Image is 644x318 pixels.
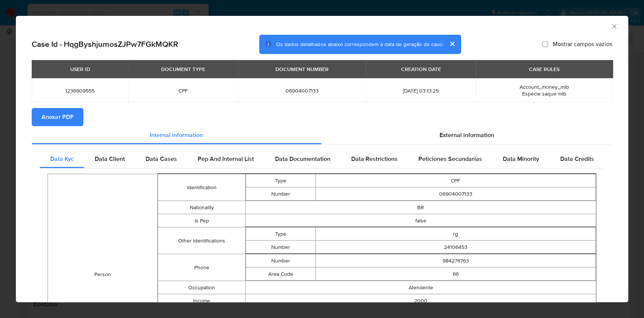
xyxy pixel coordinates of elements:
[41,109,74,125] span: Anexar PDF
[316,241,596,254] td: 24106453
[40,150,604,168] div: Detailed internal info
[66,63,95,76] div: USER ID
[16,16,628,302] div: closure-recommendation-modal
[522,90,566,97] span: Espécie saque mlb
[158,227,245,254] td: Other Identifications
[158,281,245,294] td: Occupation
[246,254,316,267] td: Number
[503,154,539,163] span: Data Minority
[560,154,594,163] span: Data Credits
[271,63,333,76] div: DOCUMENT NUMBER
[137,87,229,94] span: CPF
[157,63,210,76] div: DOCUMENT TYPE
[553,40,612,48] span: Mostrar campos vazios
[95,154,125,163] span: Data Client
[198,154,254,163] span: Pep And Internal List
[246,227,316,241] td: Type
[158,294,245,307] td: Income
[246,241,316,254] td: Number
[276,40,443,48] span: Os dados detalhados abaixo correspondem à data de geração do caso.
[542,41,548,47] input: Mostrar campos vazios
[246,214,596,227] td: false
[524,63,564,76] div: CASE RULES
[610,23,617,29] button: Fechar a janela
[246,267,316,281] td: Area Code
[275,154,330,163] span: Data Documentation
[158,254,245,281] td: Phone
[41,87,119,94] span: 1236909555
[50,154,74,163] span: Data Kyc
[396,63,445,76] div: CREATION DATE
[158,201,245,214] td: Nationality
[375,87,467,94] span: [DATE] 03:13:25
[316,227,596,241] td: rg
[246,281,596,294] td: Atendente
[32,108,83,126] button: Anexar PDF
[158,214,245,227] td: Is Pep
[316,187,596,201] td: 06904007133
[316,174,596,187] td: CPF
[316,267,596,281] td: 66
[247,87,357,94] span: 06904007133
[32,39,178,49] h2: Case Id - HqgByshjumosZJPw7FGkMQKR
[246,294,596,307] td: 2000
[316,254,596,267] td: 984276763
[158,174,245,201] td: Identification
[351,154,398,163] span: Data Restrictions
[520,83,569,91] span: Account_money_mlb
[246,201,596,214] td: BR
[246,174,316,187] td: Type
[443,35,461,53] button: cerrar
[418,154,482,163] span: Peticiones Secundarias
[146,154,177,163] span: Data Cases
[246,187,316,201] td: Number
[440,131,494,139] span: External information
[150,131,203,139] span: Internal information
[32,126,612,144] div: Detailed info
